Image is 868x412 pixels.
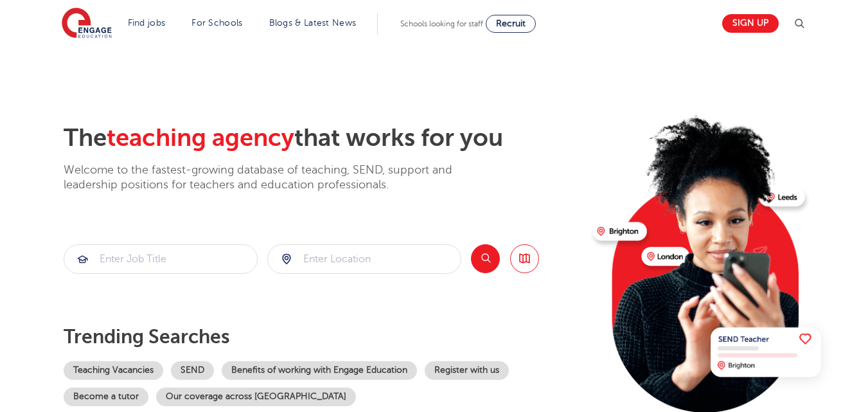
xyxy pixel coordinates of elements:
a: Our coverage across [GEOGRAPHIC_DATA] [156,388,356,406]
a: For Schools [191,18,242,28]
div: Submit [267,244,461,274]
button: Search [471,244,500,273]
input: Submit [268,245,461,273]
img: Engage Education [62,8,112,40]
a: Sign up [722,14,779,33]
h2: The that works for you [64,123,582,153]
a: SEND [171,361,214,380]
a: Find jobs [128,18,166,28]
a: Teaching Vacancies [64,361,163,380]
a: Benefits of working with Engage Education [222,361,417,380]
a: Become a tutor [64,388,148,406]
span: Recruit [496,19,526,28]
a: Recruit [486,15,536,33]
a: Register with us [425,361,509,380]
div: Submit [64,244,258,274]
p: Trending searches [64,325,582,348]
span: Schools looking for staff [400,19,483,28]
input: Submit [64,245,257,273]
a: Blogs & Latest News [269,18,357,28]
span: teaching agency [107,124,294,152]
p: Welcome to the fastest-growing database of teaching, SEND, support and leadership positions for t... [64,163,488,193]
